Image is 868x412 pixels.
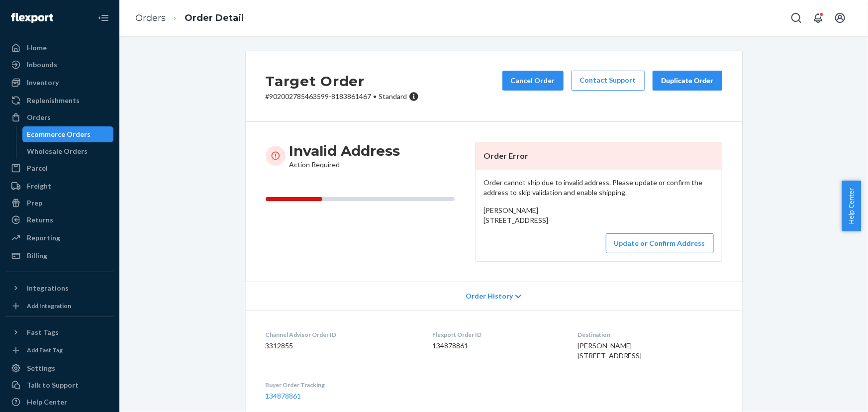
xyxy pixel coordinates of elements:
div: Billing [27,251,47,261]
a: Returns [6,212,113,228]
div: Talk to Support [27,380,79,390]
div: Orders [27,112,51,122]
button: Duplicate Order [653,71,722,91]
dd: 134878861 [432,341,562,351]
a: Help Center [6,394,113,410]
p: Order cannot ship due to invalid address. Please update or confirm the address to skip validation... [483,178,714,198]
a: Freight [6,178,113,194]
p: # 902002785463599-8183861467 [266,92,419,102]
a: Settings [6,360,113,376]
a: Billing [6,248,113,264]
a: Orders [6,109,113,125]
a: Add Fast Tag [6,344,113,356]
a: Parcel [6,160,113,176]
span: [PERSON_NAME] [STREET_ADDRESS] [483,206,548,224]
div: Duplicate Order [661,76,714,86]
span: Standard [379,92,407,101]
div: Freight [27,181,51,191]
dt: Destination [578,330,722,339]
a: Replenishments [6,93,113,108]
h2: Target Order [266,71,419,92]
button: Fast Tags [6,324,113,340]
div: Settings [27,363,55,373]
div: Returns [27,215,53,225]
button: Open account menu [830,8,850,28]
a: Orders [135,12,166,23]
a: Home [6,40,113,56]
a: Order Detail [185,12,244,23]
button: Open notifications [808,8,828,28]
span: Order History [466,291,513,301]
div: Prep [27,198,42,208]
div: Reporting [27,233,60,243]
dt: Channel Advisor Order ID [266,330,417,339]
a: Prep [6,195,113,211]
div: Fast Tags [27,327,59,337]
div: Wholesale Orders [27,146,88,156]
a: Inbounds [6,57,113,73]
dt: Flexport Order ID [432,330,562,339]
dt: Buyer Order Tracking [266,381,417,389]
div: Replenishments [27,96,80,105]
div: Integrations [27,283,69,293]
button: Cancel Order [502,71,564,91]
div: Action Required [289,142,400,170]
a: 134878861 [266,392,301,400]
span: [PERSON_NAME] [STREET_ADDRESS] [578,341,642,360]
div: Add Fast Tag [27,346,63,354]
a: Ecommerce Orders [22,126,114,142]
div: Help Center [27,397,67,407]
header: Order Error [476,142,722,170]
span: • [374,92,377,101]
a: Reporting [6,230,113,246]
a: Contact Support [572,71,645,91]
div: Add Integration [27,302,71,310]
a: Talk to Support [6,377,113,393]
div: Inbounds [27,60,57,70]
ol: breadcrumbs [127,3,252,33]
a: Add Integration [6,300,113,312]
button: Close Navigation [94,8,113,28]
a: Wholesale Orders [22,143,114,159]
a: Inventory [6,75,113,91]
div: Ecommerce Orders [27,129,91,139]
dd: 3312855 [266,341,417,351]
div: Parcel [27,163,48,173]
button: Integrations [6,280,113,296]
button: Update or Confirm Address [606,233,714,253]
button: Help Center [842,181,861,231]
div: Inventory [27,78,59,88]
button: Open Search Box [786,8,806,28]
img: Flexport logo [11,13,53,23]
div: Home [27,43,47,53]
h3: Invalid Address [289,142,400,160]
